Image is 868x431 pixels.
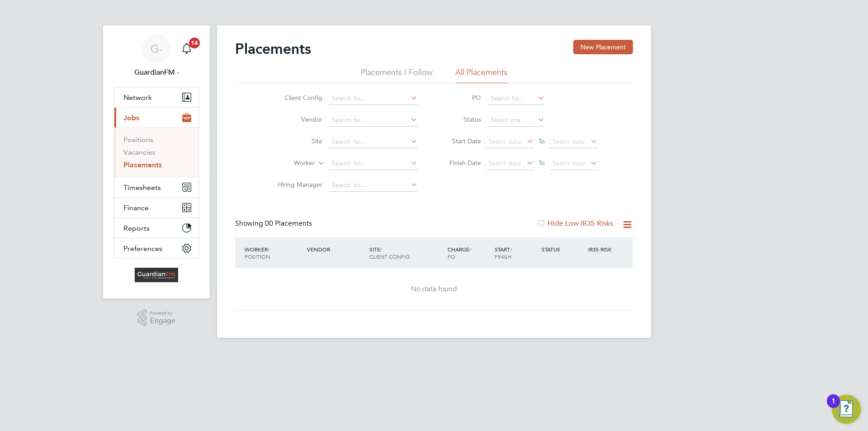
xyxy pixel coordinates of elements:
[244,284,624,294] div: No data found
[114,87,198,107] button: Network
[539,241,586,257] div: Status
[178,34,196,63] a: 14
[123,183,161,192] span: Timesheets
[445,241,492,265] div: Charge
[537,219,613,228] label: Hide Low IR35 Risks
[367,241,445,265] div: Site
[123,93,152,102] span: Network
[150,309,175,317] span: Powered by
[103,25,210,298] nav: Main navigation
[114,198,198,218] button: Finance
[492,241,539,265] div: Start
[832,395,861,424] button: Open Resource Center, 1 new notification
[489,137,521,146] span: Select date
[123,135,153,144] a: Positions
[265,219,312,228] span: 00 Placements
[150,317,175,325] span: Engage
[135,268,178,282] img: guardianfm-logo-retina.png
[123,161,162,169] a: Placements
[114,128,198,177] div: Jobs
[440,159,481,167] label: Finish Date
[440,137,481,145] label: Start Date
[114,67,199,78] span: GuardianFM -
[235,219,314,228] div: Showing
[831,401,835,413] div: 1
[270,94,322,102] label: Client Config
[245,246,270,260] span: / Position
[242,241,305,265] div: Worker
[114,238,198,258] button: Preferences
[329,179,418,192] input: Search for...
[270,180,322,189] label: Hiring Manager
[448,246,471,260] span: / PO
[189,38,200,48] span: 14
[123,114,139,122] span: Jobs
[495,246,512,260] span: / Finish
[270,115,322,123] label: Vendor
[270,137,322,145] label: Site
[151,43,163,55] span: G-
[440,115,481,123] label: Status
[552,159,585,167] span: Select date
[305,241,367,257] div: Vendor
[369,246,410,260] span: / Client Config
[536,157,547,169] span: To
[455,67,508,83] li: All Placements
[487,92,545,105] input: Search for...
[489,159,521,167] span: Select date
[114,34,199,78] a: G-GuardianFM -
[114,108,198,128] button: Jobs
[114,177,198,197] button: Timesheets
[552,137,585,146] span: Select date
[329,92,418,105] input: Search for...
[123,244,162,253] span: Preferences
[440,94,481,102] label: PO
[573,40,633,54] button: New Placement
[329,114,418,127] input: Search for...
[123,204,149,212] span: Finance
[536,135,547,147] span: To
[123,148,156,156] a: Vacancies
[114,218,198,238] button: Reports
[263,159,315,168] label: Worker
[487,114,545,127] input: Select one
[137,309,176,327] a: Powered byEngage
[329,157,418,170] input: Search for...
[114,268,199,282] a: Go to home page
[329,136,418,148] input: Search for...
[123,224,150,232] span: Reports
[586,241,617,257] div: IR35 Risk
[361,67,433,83] li: Placements I Follow
[235,40,311,58] h2: Placements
